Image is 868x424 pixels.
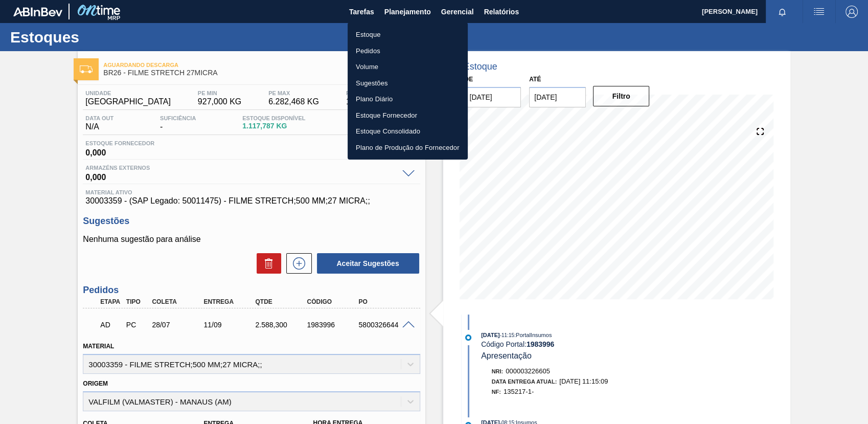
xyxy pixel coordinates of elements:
a: Sugestões [348,75,468,92]
a: Plano de Produção do Fornecedor [348,140,468,156]
a: Estoque Fornecedor [348,107,468,124]
a: Volume [348,59,468,75]
a: Estoque Consolidado [348,123,468,140]
a: Pedidos [348,43,468,59]
a: Estoque [348,27,468,43]
a: Plano Diário [348,91,468,107]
